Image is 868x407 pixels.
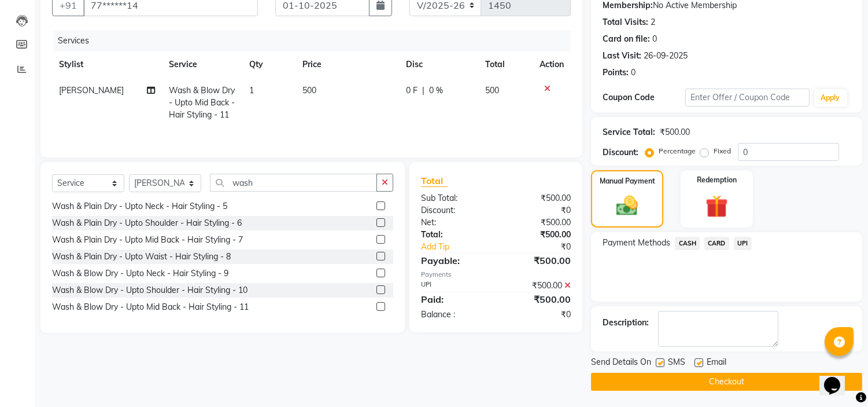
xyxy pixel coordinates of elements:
div: 0 [631,67,636,79]
span: Wash & Blow Dry - Upto Mid Back - Hair Styling - 11 [169,85,235,120]
span: 0 % [429,85,443,97]
div: Paid: [412,292,496,306]
iframe: chat widget [819,361,856,395]
span: 500 [302,85,316,96]
div: Service Total: [603,126,655,138]
a: Add Tip [412,241,510,253]
th: Disc [399,52,478,78]
th: Qty [242,52,296,78]
div: Wash & Plain Dry - Upto Waist - Hair Styling - 8 [52,251,231,263]
div: Wash & Blow Dry - Upto Shoulder - Hair Styling - 10 [52,284,248,296]
label: Fixed [714,146,731,156]
div: Card on file: [603,33,650,45]
label: Percentage [659,146,696,156]
div: Services [53,30,579,52]
div: UPI [412,280,496,292]
span: Email [707,356,726,371]
div: ₹500.00 [496,229,580,241]
div: ₹0 [496,204,580,217]
div: Wash & Plain Dry - Upto Mid Back - Hair Styling - 7 [52,234,243,246]
div: Total Visits: [603,16,648,28]
th: Service [162,52,243,78]
div: Payments [421,270,571,280]
span: Payment Methods [603,237,670,249]
div: Wash & Plain Dry - Upto Shoulder - Hair Styling - 6 [52,217,242,229]
label: Redemption [697,175,737,185]
div: 0 [652,33,657,45]
div: Total: [412,229,496,241]
div: Last Visit: [603,50,641,62]
div: Wash & Blow Dry - Upto Mid Back - Hair Styling - 11 [52,301,249,313]
span: Total [421,175,448,187]
img: _cash.svg [610,193,644,218]
span: SMS [668,356,685,371]
div: Discount: [603,146,638,159]
span: 500 [486,85,500,96]
div: Payable: [412,254,496,267]
div: Points: [603,67,629,79]
div: 2 [651,16,655,28]
span: [PERSON_NAME] [59,85,124,96]
div: ₹0 [496,309,580,321]
input: Enter Offer / Coupon Code [685,89,809,107]
label: Manual Payment [600,176,655,186]
span: CASH [675,237,700,250]
span: Send Details On [591,356,651,371]
span: CARD [704,237,729,250]
img: _gift.svg [699,192,735,221]
span: 0 F [406,85,418,97]
th: Total [479,52,533,78]
th: Action [533,52,571,78]
th: Stylist [52,52,162,78]
div: Wash & Blow Dry - Upto Neck - Hair Styling - 9 [52,267,228,280]
div: Coupon Code [603,91,685,104]
span: 1 [249,85,254,96]
div: Net: [412,217,496,229]
div: ₹500.00 [496,292,580,306]
div: Discount: [412,204,496,217]
div: ₹500.00 [496,280,580,292]
div: ₹500.00 [660,126,690,138]
div: ₹500.00 [496,217,580,229]
div: Wash & Plain Dry - Upto Neck - Hair Styling - 5 [52,200,227,212]
div: 26-09-2025 [644,50,688,62]
div: Balance : [412,309,496,321]
button: Apply [814,89,847,107]
span: | [422,85,424,97]
div: Sub Total: [412,192,496,204]
div: ₹500.00 [496,254,580,267]
button: Checkout [591,373,862,391]
th: Price [296,52,399,78]
span: UPI [734,237,752,250]
div: ₹500.00 [496,192,580,204]
div: Description: [603,317,649,329]
input: Search or Scan [210,174,377,192]
div: ₹0 [510,241,580,253]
